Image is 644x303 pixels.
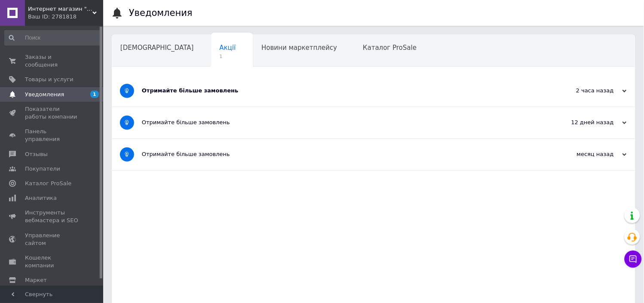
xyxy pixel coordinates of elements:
[25,76,74,83] span: Товары и услуги
[142,87,541,95] div: Отримайте більше замовлень
[28,13,103,21] div: Ваш ID: 2781818
[220,44,236,52] span: Акції
[25,105,80,121] span: Показатели работы компании
[25,180,71,187] span: Каталог ProSale
[541,150,627,158] div: месяц назад
[220,53,236,60] span: 1
[363,44,417,52] span: Каталог ProSale
[90,91,99,98] span: 1
[25,53,80,69] span: Заказы и сообщения
[25,209,80,224] span: Инструменты вебмастера и SEO
[142,119,541,126] div: Отримайте більше замовлень
[28,5,92,13] span: Интернет магазин "Grifons"
[541,87,627,95] div: 2 часа назад
[25,276,47,284] span: Маркет
[261,44,337,52] span: Новини маркетплейсу
[25,128,80,143] span: Панель управления
[4,30,101,46] input: Поиск
[129,8,193,18] h1: Уведомления
[25,254,80,269] span: Кошелек компании
[25,165,60,173] span: Покупатели
[25,91,64,98] span: Уведомления
[120,44,194,52] span: [DEMOGRAPHIC_DATA]
[142,150,541,158] div: Отримайте більше замовлень
[25,232,80,247] span: Управление сайтом
[25,194,57,202] span: Аналитика
[541,119,627,126] div: 12 дней назад
[625,251,642,268] button: Чат с покупателем
[25,150,48,158] span: Отзывы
